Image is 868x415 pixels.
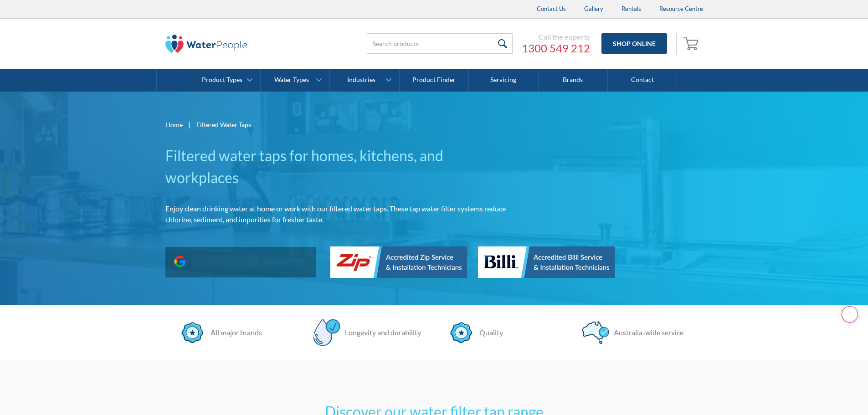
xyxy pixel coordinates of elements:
[683,36,701,51] img: shopping cart
[330,69,399,92] a: Industries
[165,35,247,53] img: The Water People
[202,76,242,84] div: Product Types
[539,69,608,92] a: Brands
[206,327,262,338] div: All major brands
[522,41,590,55] a: 1300 549 212
[609,327,683,338] div: Australia-wide service
[795,369,868,415] iframe: podium webchat widget bubble
[601,33,667,54] a: Shop Online
[367,33,513,54] input: Search products
[340,327,421,338] div: Longevity and durability
[165,145,515,189] h1: Filtered water taps for homes, kitchens, and workplaces
[400,69,469,92] a: Product Finder
[522,32,590,41] div: Call the experts
[196,120,251,129] div: Filtered Water Taps
[191,69,260,92] a: Product Types
[165,203,515,225] p: Enjoy clean drinking water at home or work with our filtered water taps. These tap water filter s...
[165,120,183,129] a: Home
[681,33,703,55] a: Open empty cart
[608,69,677,92] a: Contact
[274,76,309,84] div: Water Types
[469,69,538,92] a: Servicing
[347,76,375,84] div: Industries
[261,69,329,92] a: Water Types
[187,119,192,130] div: |
[475,327,503,338] div: Quality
